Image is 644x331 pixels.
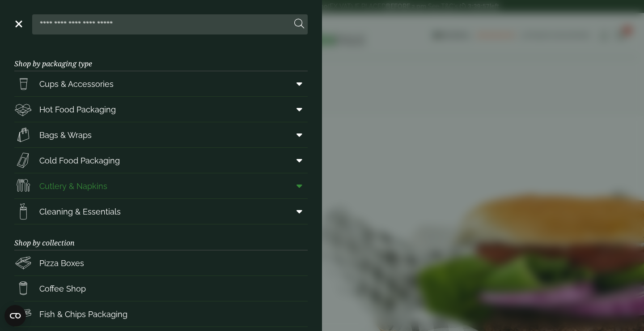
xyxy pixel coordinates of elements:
[39,78,114,90] span: Cups & Accessories
[14,224,308,250] h3: Shop by collection
[14,199,308,224] a: Cleaning & Essentials
[39,283,86,295] span: Coffee Shop
[14,279,32,297] img: HotDrink_paperCup.svg
[14,71,308,96] a: Cups & Accessories
[14,122,308,147] a: Bags & Wraps
[4,305,26,327] button: Open CMP widget
[14,100,32,118] img: Deli_box.svg
[14,45,308,71] h3: Shop by packaging type
[39,180,107,192] span: Cutlery & Napkins
[14,250,308,275] a: Pizza Boxes
[14,75,32,93] img: PintNhalf_cup.svg
[14,148,308,173] a: Cold Food Packaging
[39,308,127,320] span: Fish & Chips Packaging
[39,257,84,269] span: Pizza Boxes
[14,151,32,169] img: Sandwich_box.svg
[14,276,308,301] a: Coffee Shop
[14,173,308,198] a: Cutlery & Napkins
[14,202,32,220] img: open-wipe.svg
[39,129,92,141] span: Bags & Wraps
[39,155,120,167] span: Cold Food Packaging
[14,126,32,144] img: Paper_carriers.svg
[39,103,116,116] span: Hot Food Packaging
[14,254,32,272] img: Pizza_boxes.svg
[14,97,308,122] a: Hot Food Packaging
[14,177,32,195] img: Cutlery.svg
[39,206,121,218] span: Cleaning & Essentials
[14,301,308,327] a: Fish & Chips Packaging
